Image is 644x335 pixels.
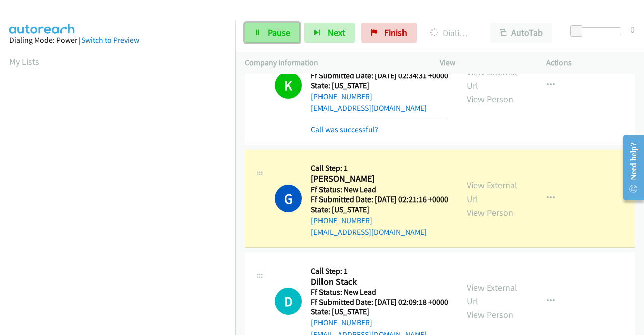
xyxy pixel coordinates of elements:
a: Pause [245,23,300,43]
h5: Call Step: 1 [311,163,448,173]
h5: State: [US_STATE] [311,307,448,317]
a: [PHONE_NUMBER] [311,92,372,101]
p: Actions [546,57,635,69]
a: Call was successful? [311,125,378,135]
span: Pause [268,27,290,38]
a: View External Url [467,282,517,307]
a: Finish [361,23,417,43]
button: AutoTab [490,23,552,43]
button: Next [304,23,355,43]
h5: Call Step: 1 [311,266,448,276]
a: Switch to Preview [81,35,139,45]
span: Next [328,27,345,38]
h5: Ff Submitted Date: [DATE] 02:21:16 +0000 [311,194,448,205]
div: 0 [630,23,635,36]
a: [PHONE_NUMBER] [311,318,372,327]
a: View Person [467,309,513,320]
div: Dialing Mode: Power | [9,34,226,46]
h2: [PERSON_NAME] [311,173,445,185]
p: Company Information [245,57,422,69]
a: [EMAIL_ADDRESS][DOMAIN_NAME] [311,103,427,113]
a: View Person [467,93,513,105]
h1: D [275,288,302,315]
a: View External Url [467,66,517,91]
h1: G [275,185,302,212]
h5: Ff Status: New Lead [311,185,448,195]
p: View [440,57,528,69]
iframe: Resource Center [615,127,644,208]
div: Delay between calls (in seconds) [575,27,621,35]
a: View External Url [467,179,517,205]
h5: Ff Status: New Lead [311,287,448,297]
a: [PHONE_NUMBER] [311,216,372,225]
span: Finish [384,27,407,38]
a: View Person [467,207,513,218]
h1: K [275,72,302,99]
h5: State: [US_STATE] [311,81,448,91]
a: My Lists [9,56,39,68]
h5: State: [US_STATE] [311,205,448,215]
h2: Dillon Stack [311,276,445,288]
div: The call is yet to be attempted [275,288,302,315]
h5: Ff Submitted Date: [DATE] 02:09:18 +0000 [311,297,448,307]
a: [EMAIL_ADDRESS][DOMAIN_NAME] [311,227,427,237]
p: Dialing [PERSON_NAME] [430,26,472,40]
h5: Ff Submitted Date: [DATE] 02:34:31 +0000 [311,71,448,81]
